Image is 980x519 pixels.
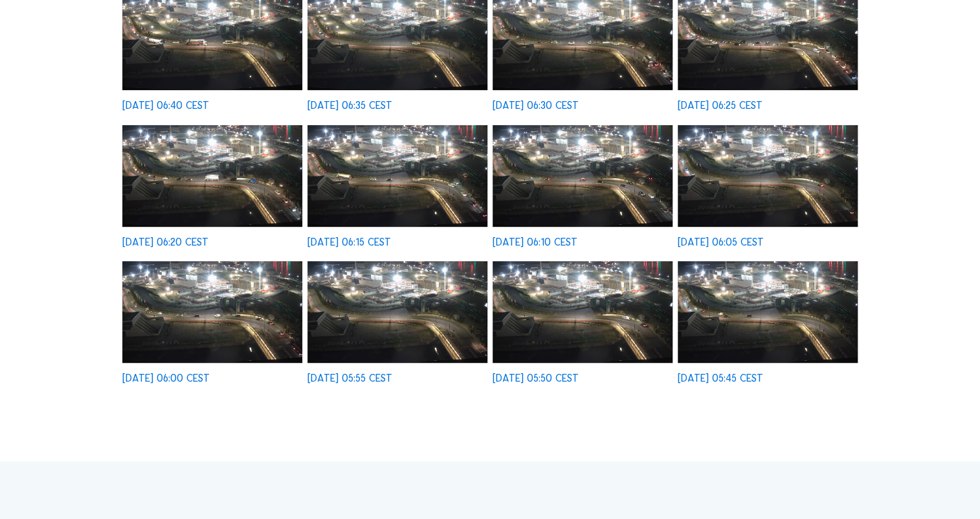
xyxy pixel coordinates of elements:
div: [DATE] 06:35 CEST [307,100,392,111]
div: [DATE] 06:15 CEST [307,237,391,248]
img: image_53808338 [678,125,858,226]
div: [DATE] 05:50 CEST [493,373,579,384]
div: [DATE] 06:10 CEST [493,237,577,248]
img: image_53808511 [493,125,673,226]
img: image_53808665 [307,125,487,226]
div: [DATE] 06:20 CEST [122,237,208,248]
img: image_53808177 [122,261,302,362]
img: image_53808114 [678,261,858,362]
div: [DATE] 06:40 CEST [122,100,209,111]
div: [DATE] 06:05 CEST [678,237,764,248]
div: [DATE] 06:30 CEST [493,100,579,111]
img: image_53808727 [122,125,302,226]
div: [DATE] 05:55 CEST [307,373,392,384]
div: [DATE] 06:00 CEST [122,373,210,384]
img: image_53808134 [493,261,673,362]
div: [DATE] 06:25 CEST [678,100,763,111]
img: image_53808156 [307,261,487,362]
div: [DATE] 05:45 CEST [678,373,763,384]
